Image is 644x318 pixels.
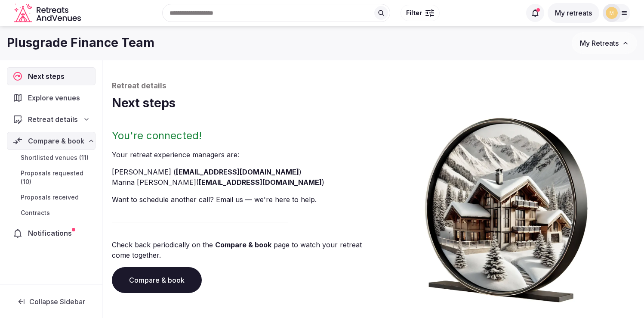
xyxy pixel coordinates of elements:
[29,297,85,306] span: Collapse Sidebar
[112,95,635,112] h1: Next steps
[112,194,370,205] p: Want to schedule another call? Email us — we're here to help.
[28,136,84,146] span: Compare & book
[606,7,618,19] img: mana.vakili
[7,167,96,188] a: Proposals requested (10)
[21,193,79,202] span: Proposals received
[14,3,83,23] a: Visit the homepage
[406,9,422,17] span: Filter
[112,129,370,143] h2: You're connected!
[7,292,96,311] button: Collapse Sidebar
[7,191,96,203] a: Proposals received
[7,207,96,219] a: Contracts
[7,34,154,51] h1: Plusgrade Finance Team
[112,267,202,293] a: Compare & book
[176,168,299,176] a: [EMAIL_ADDRESS][DOMAIN_NAME]
[7,67,96,85] a: Next steps
[112,240,370,260] p: Check back periodically on the page to watch your retreat come together.
[28,93,83,103] span: Explore venues
[28,228,75,238] span: Notifications
[21,209,50,217] span: Contracts
[28,71,68,81] span: Next steps
[21,169,92,186] span: Proposals requested (10)
[412,112,601,302] img: Winter chalet retreat in picture frame
[548,3,599,23] button: My retreats
[401,5,440,21] button: Filter
[7,224,96,242] a: Notifications
[28,114,78,125] span: Retreat details
[21,153,89,162] span: Shortlisted venues (11)
[7,152,96,164] a: Shortlisted venues (11)
[112,81,635,91] p: Retreat details
[112,177,370,187] li: Marina [PERSON_NAME] ( )
[7,89,96,107] a: Explore venues
[548,9,599,17] a: My retreats
[199,178,322,187] a: [EMAIL_ADDRESS][DOMAIN_NAME]
[572,32,637,54] button: My Retreats
[112,150,370,160] p: Your retreat experience manager s are :
[580,39,619,47] span: My Retreats
[112,167,370,177] li: [PERSON_NAME] ( )
[215,240,271,249] a: Compare & book
[14,3,83,23] svg: Retreats and Venues company logo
